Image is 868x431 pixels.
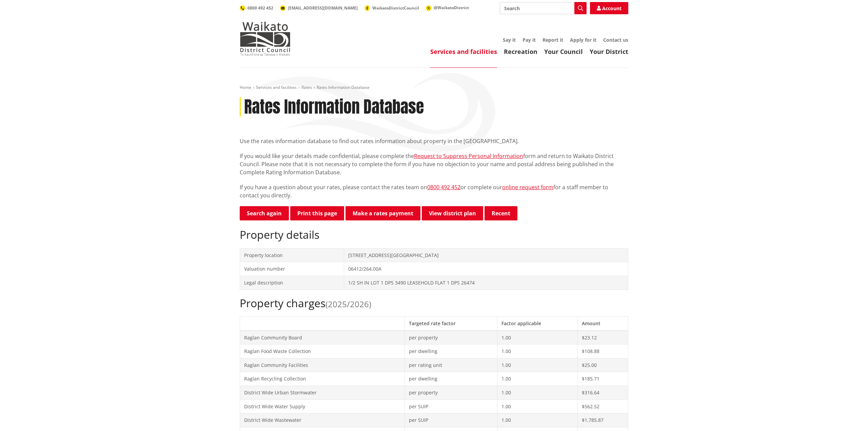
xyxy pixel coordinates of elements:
[240,183,628,199] p: If you have a question about your rates, please contact the rates team on or complete our for a s...
[240,358,405,372] td: Raglan Community Facilities
[405,386,497,399] td: per property
[240,413,405,427] td: District Wide Wastewater
[240,248,344,262] td: Property location
[240,85,628,91] nav: breadcrumb
[240,5,273,11] a: 0800 492 452
[497,386,577,399] td: 1.00
[502,183,553,191] a: online request form
[578,316,628,330] th: Amount
[248,5,273,11] span: 0800 492 452
[244,97,424,117] h1: Rates Information Database
[503,37,516,43] a: Say it
[542,37,563,43] a: Report it
[405,399,497,413] td: per SUIP
[240,152,628,176] p: If you would like your details made confidential, please complete the form and return to Waikato ...
[240,372,405,386] td: Raglan Recycling Collection
[578,358,628,372] td: $25.00
[372,5,419,11] span: WaikatoDistrictCouncil
[317,84,370,90] span: Rates Information Database
[485,206,517,220] button: Recent
[497,399,577,413] td: 1.00
[603,37,628,43] a: Contact us
[570,37,596,43] a: Apply for it
[240,331,405,345] td: Raglan Community Board
[288,5,358,11] span: [EMAIL_ADDRESS][DOMAIN_NAME]
[344,276,628,290] td: 1/2 SH IN LOT 1 DPS 3490 LEASEHOLD FLAT 1 DPS 26474
[240,206,289,220] a: Search again
[240,84,251,90] a: Home
[504,47,537,56] a: Recreation
[405,331,497,345] td: per property
[240,228,628,241] h2: Property details
[430,47,497,56] a: Services and facilities
[280,5,358,11] a: [EMAIL_ADDRESS][DOMAIN_NAME]
[256,84,297,90] a: Services and facilities
[497,358,577,372] td: 1.00
[544,47,583,56] a: Your Council
[590,47,628,56] a: Your District
[497,316,577,330] th: Factor applicable
[301,84,312,90] a: Rates
[578,372,628,386] td: $185.71
[405,413,497,427] td: per SUIP
[578,399,628,413] td: $562.52
[590,2,628,14] a: Account
[578,345,628,358] td: $108.88
[522,37,536,43] a: Pay it
[240,297,628,310] h2: Property charges
[578,331,628,345] td: $23.12
[325,298,371,310] span: (2025/2026)
[346,206,420,220] a: Make a rates payment
[240,262,344,276] td: Valuation number
[422,206,483,220] a: View district plan
[497,331,577,345] td: 1.00
[405,372,497,386] td: per dwelling
[497,413,577,427] td: 1.00
[427,183,460,191] a: 0800 492 452
[405,345,497,358] td: per dwelling
[240,386,405,399] td: District Wide Urban Stormwater
[497,345,577,358] td: 1.00
[414,152,523,160] a: Request to Suppress Personal Information
[290,206,344,220] button: Print this page
[240,137,628,145] p: Use the rates information database to find out rates information about property in the [GEOGRAPHI...
[434,5,469,11] span: @WaikatoDistrict
[578,413,628,427] td: $1,785.87
[240,399,405,413] td: District Wide Water Supply
[240,345,405,358] td: Raglan Food Waste Collection
[364,5,419,11] a: WaikatoDistrictCouncil
[344,262,628,276] td: 06412/264.00A
[578,386,628,399] td: $316.64
[497,372,577,386] td: 1.00
[240,276,344,290] td: Legal description
[500,2,587,14] input: Search input
[426,5,469,11] a: @WaikatoDistrict
[405,358,497,372] td: per rating unit
[405,316,497,330] th: Targeted rate factor
[240,22,291,56] img: Waikato District Council - Te Kaunihera aa Takiwaa o Waikato
[344,248,628,262] td: [STREET_ADDRESS][GEOGRAPHIC_DATA]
